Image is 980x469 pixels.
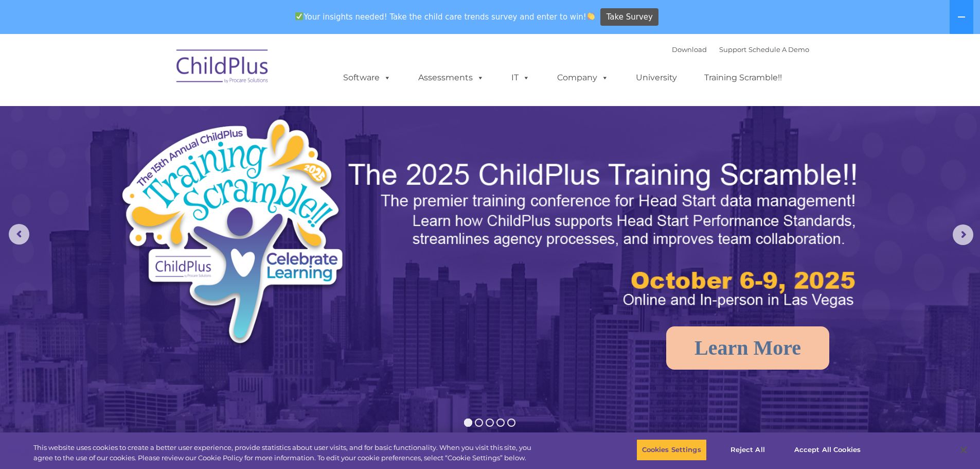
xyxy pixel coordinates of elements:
[501,67,540,88] a: IT
[607,8,653,26] span: Take Survey
[547,67,619,88] a: Company
[952,439,975,461] button: Close
[626,67,687,88] a: University
[719,45,746,54] a: Support
[636,439,707,461] button: Cookies Settings
[789,439,866,461] button: Accept All Cookies
[408,67,494,88] a: Assessments
[666,326,829,370] a: Learn More
[295,12,303,20] img: ✅
[333,67,401,88] a: Software
[672,45,707,54] a: Download
[587,12,595,20] img: 👏
[171,42,274,94] img: ChildPlus by Procare Solutions
[749,45,809,54] a: Schedule A Demo
[672,45,809,54] font: |
[600,8,658,26] a: Take Survey
[694,67,792,88] a: Training Scramble!!
[33,443,539,463] div: This website uses cookies to create a better user experience, provide statistics about user visit...
[716,439,780,461] button: Reject All
[291,7,599,27] span: Your insights needed! Take the child care trends survey and enter to win!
